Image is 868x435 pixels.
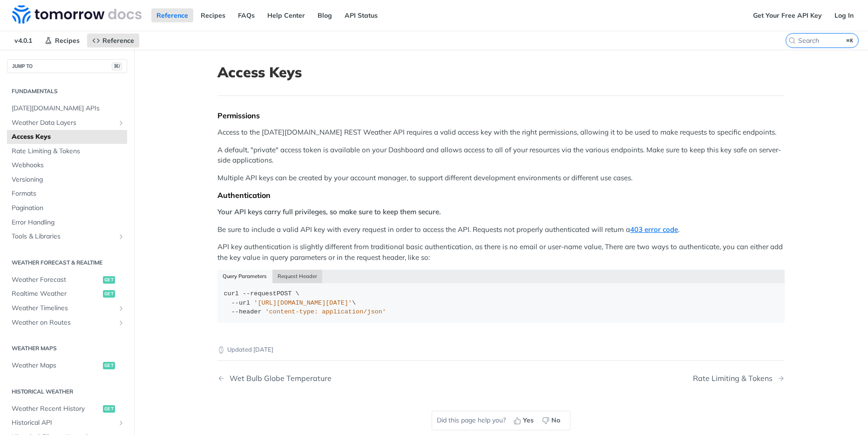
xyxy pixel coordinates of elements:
[217,173,785,184] p: Multiple API keys can be created by your account manager, to support different development enviro...
[117,119,125,127] button: Show subpages for Weather Data Layers
[12,304,115,313] span: Weather Timelines
[103,290,115,298] span: get
[217,224,785,235] p: Be sure to include a valid API key with every request in order to access the API. Requests not pr...
[7,102,127,116] a: [DATE][DOMAIN_NAME] APIs
[12,118,115,128] span: Weather Data Layers
[339,8,383,22] a: API Status
[12,361,101,370] span: Weather Maps
[12,418,115,428] span: Historical API
[748,8,827,22] a: Get Your Free API Key
[7,344,127,353] h2: Weather Maps
[217,374,461,383] a: Previous Page: Wet Bulb Globe Temperature
[844,36,856,45] kbd: ⌘K
[312,8,337,22] a: Blog
[117,419,125,427] button: Show subpages for Historical API
[7,273,127,287] a: Weather Forecastget
[117,233,125,240] button: Show subpages for Tools & Libraries
[630,225,678,234] a: 403 error code
[7,287,127,301] a: Realtime Weatherget
[7,230,127,244] a: Tools & LibrariesShow subpages for Tools & Libraries
[7,130,127,144] a: Access Keys
[224,289,779,317] div: POST \ \
[151,8,193,22] a: Reference
[243,290,277,297] span: --request
[12,404,101,414] span: Weather Recent History
[12,318,115,327] span: Weather on Routes
[55,36,80,45] span: Recipes
[217,64,785,81] h1: Access Keys
[12,232,115,241] span: Tools & Libraries
[7,359,127,373] a: Weather Mapsget
[12,289,101,299] span: Realtime Weather
[272,270,323,283] button: Request Header
[103,276,115,284] span: get
[217,365,785,392] nav: Pagination Controls
[265,308,386,315] span: 'content-type: application/json'
[117,305,125,312] button: Show subpages for Weather Timelines
[103,362,115,369] span: get
[12,204,125,213] span: Pagination
[7,87,127,95] h2: Fundamentals
[7,201,127,215] a: Pagination
[262,8,310,22] a: Help Center
[231,299,251,306] span: --url
[432,411,570,430] div: Did this page help you?
[40,34,85,48] a: Recipes
[7,402,127,416] a: Weather Recent Historyget
[12,5,142,24] img: Tomorrow.io Weather API Docs
[7,187,127,201] a: Formats
[551,415,560,425] span: No
[217,345,785,354] p: Updated [DATE]
[693,374,785,383] a: Next Page: Rate Limiting & Tokens
[788,37,796,44] svg: Search
[217,207,441,216] strong: Your API keys carry full privileges, so make sure to keep them secure.
[117,319,125,326] button: Show subpages for Weather on Routes
[7,158,127,172] a: Webhooks
[7,258,127,267] h2: Weather Forecast & realtime
[217,242,785,263] p: API key authentication is slightly different from traditional basic authentication, as there is n...
[7,216,127,230] a: Error Handling
[12,275,101,285] span: Weather Forecast
[7,144,127,158] a: Rate Limiting & Tokens
[12,104,125,113] span: [DATE][DOMAIN_NAME] APIs
[12,175,125,184] span: Versioning
[7,301,127,315] a: Weather TimelinesShow subpages for Weather Timelines
[693,374,777,383] div: Rate Limiting & Tokens
[7,173,127,187] a: Versioning
[510,414,539,428] button: Yes
[829,8,859,22] a: Log In
[7,387,127,396] h2: Historical Weather
[225,374,332,383] div: Wet Bulb Globe Temperature
[7,59,127,73] button: JUMP TO⌘/
[102,36,134,45] span: Reference
[9,34,37,48] span: v4.0.1
[224,290,239,297] span: curl
[112,62,122,70] span: ⌘/
[12,189,125,198] span: Formats
[217,127,785,138] p: Access to the [DATE][DOMAIN_NAME] REST Weather API requires a valid access key with the right per...
[12,147,125,156] span: Rate Limiting & Tokens
[217,190,785,200] div: Authentication
[7,116,127,130] a: Weather Data LayersShow subpages for Weather Data Layers
[539,414,565,428] button: No
[7,316,127,330] a: Weather on RoutesShow subpages for Weather on Routes
[12,132,125,142] span: Access Keys
[217,145,785,166] p: A default, "private" access token is available on your Dashboard and allows access to all of your...
[12,218,125,227] span: Error Handling
[523,415,534,425] span: Yes
[196,8,231,22] a: Recipes
[233,8,260,22] a: FAQs
[103,405,115,413] span: get
[231,308,262,315] span: --header
[12,161,125,170] span: Webhooks
[217,111,785,120] div: Permissions
[87,34,139,48] a: Reference
[254,299,352,306] span: '[URL][DOMAIN_NAME][DATE]'
[7,416,127,430] a: Historical APIShow subpages for Historical API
